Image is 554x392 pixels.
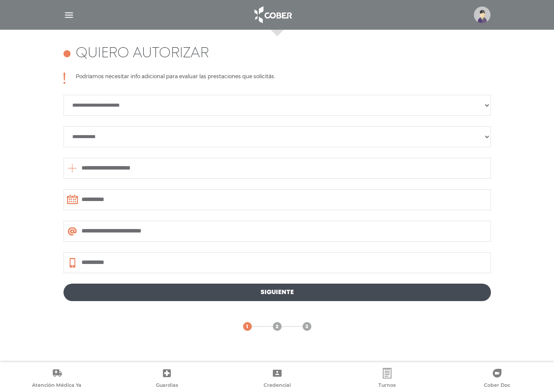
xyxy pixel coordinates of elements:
[264,382,291,390] span: Credencial
[332,368,442,390] a: Turnos
[273,322,282,331] a: 2
[112,368,222,390] a: Guardias
[156,382,178,390] span: Guardias
[484,382,510,390] span: Cober Doc
[378,382,396,390] span: Turnos
[246,323,248,331] span: 1
[474,7,490,23] img: profile-placeholder.svg
[76,45,209,62] h4: Quiero autorizar
[250,4,296,25] img: logo_cober_home-white.png
[76,73,275,84] p: Podríamos necesitar info adicional para evaluar las prestaciones que solicitás.
[303,322,311,331] a: 3
[222,368,332,390] a: Credencial
[32,382,81,390] span: Atención Médica Ya
[275,323,279,331] span: 2
[64,284,491,301] a: Siguiente
[305,323,308,331] span: 3
[442,368,552,390] a: Cober Doc
[2,368,112,390] a: Atención Médica Ya
[64,10,74,21] img: Cober_menu-lines-white.svg
[243,322,252,331] a: 1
